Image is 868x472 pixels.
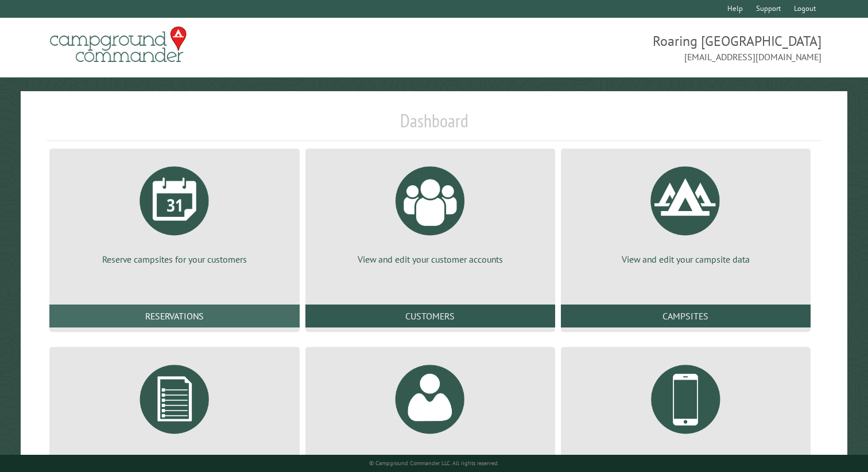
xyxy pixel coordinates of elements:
img: Campground Commander [46,22,190,67]
a: Campsites [561,305,811,327]
p: View and edit your Campground Commander account [319,451,541,464]
h1: Dashboard [46,110,821,141]
a: Customers [305,305,555,327]
a: Reservations [49,305,299,327]
p: Generate reports about your campground [63,451,285,464]
a: Reserve campsites for your customers [63,158,285,266]
p: View and edit your campsite data [575,253,797,266]
a: View and edit your customer accounts [319,158,541,266]
a: Generate reports about your campground [63,356,285,464]
p: View and edit your customer accounts [319,253,541,266]
p: Reserve campsites for your customers [63,253,285,266]
p: Manage customer communications [575,451,797,464]
a: View and edit your Campground Commander account [319,356,541,464]
a: View and edit your campsite data [575,158,797,266]
span: Roaring [GEOGRAPHIC_DATA] [EMAIL_ADDRESS][DOMAIN_NAME] [434,32,821,64]
small: © Campground Commander LLC. All rights reserved. [369,459,499,467]
a: Manage customer communications [575,356,797,464]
